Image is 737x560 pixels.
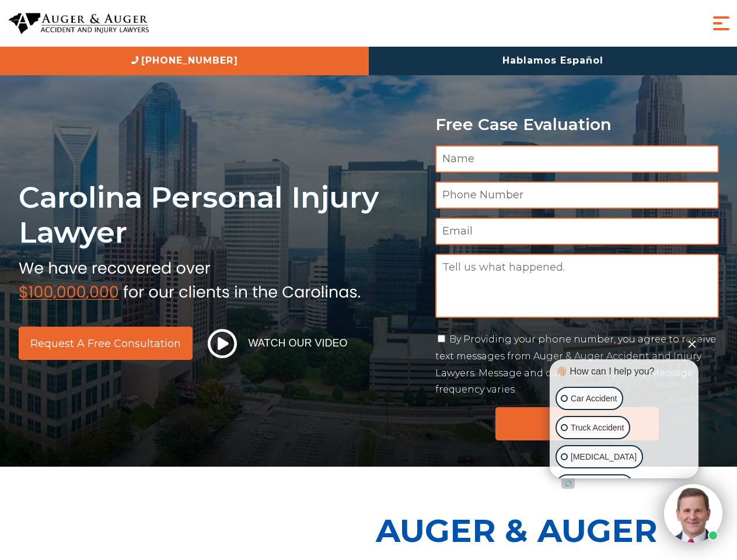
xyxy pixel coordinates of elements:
a: Request a Free Consultation [19,327,193,360]
span: Request a Free Consultation [30,338,181,349]
p: [MEDICAL_DATA] [571,450,637,464]
a: Open intaker chat [561,478,575,489]
input: Phone Number [435,181,719,209]
input: Name [435,145,719,173]
button: Menu [710,12,733,35]
button: Close Intaker Chat Widget [684,335,700,352]
p: Car Accident [571,391,617,406]
p: Truck Accident [571,421,624,435]
p: Auger & Auger [376,502,731,559]
img: Auger & Auger Accident and Injury Lawyers Logo [9,13,149,34]
img: Intaker widget Avatar [664,484,722,542]
input: Email [435,218,719,245]
label: By Providing your phone number, you agree to receive text messages from Auger & Auger Accident an... [435,334,716,395]
div: 👋🏼 How can I help you? [553,365,696,378]
button: Watch Our Video [204,328,351,359]
p: Free Case Evaluation [435,116,719,134]
h1: Carolina Personal Injury Lawyer [19,180,421,250]
input: Submit [495,407,659,440]
img: sub text [19,256,361,300]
